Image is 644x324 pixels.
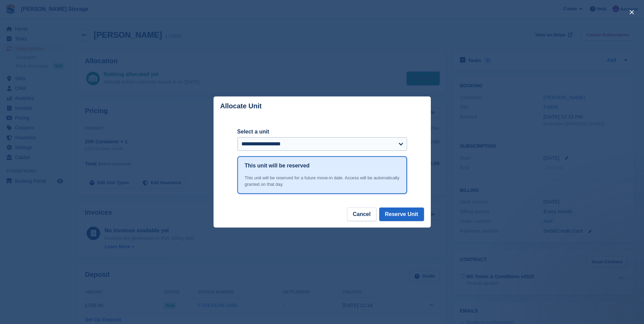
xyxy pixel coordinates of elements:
button: close [626,7,637,18]
div: This unit will be reserved for a future move-in date. Access will be automatically granted on tha... [245,175,400,188]
button: Reserve Unit [379,208,424,221]
label: Select a unit [237,128,407,136]
p: Allocate Unit [220,102,262,110]
h1: This unit will be reserved [245,162,310,170]
button: Cancel [347,208,376,221]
